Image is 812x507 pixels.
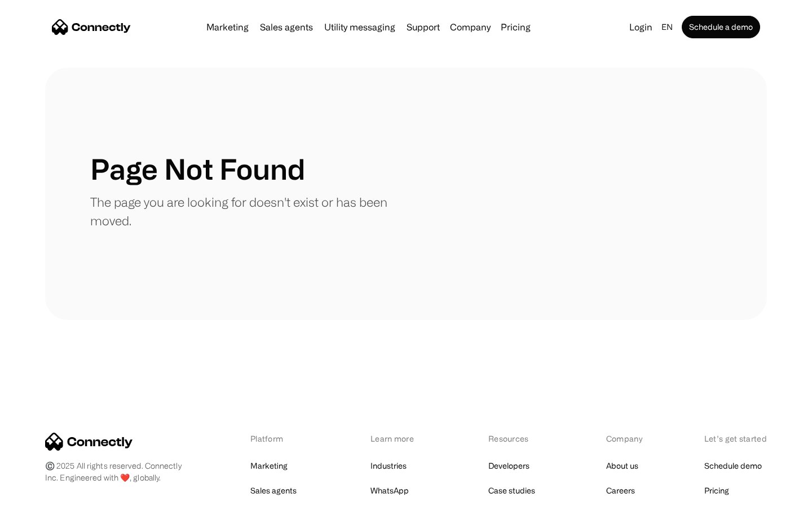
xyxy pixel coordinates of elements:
[370,458,407,474] a: Industries
[488,458,529,474] a: Developers
[496,23,535,32] a: Pricing
[606,433,646,444] div: Company
[11,486,68,503] aside: Language selected: English
[625,19,657,35] a: Login
[370,433,430,444] div: Learn more
[90,152,305,186] h1: Page Not Found
[450,19,491,35] div: Company
[682,16,760,38] a: Schedule a demo
[250,458,288,474] a: Marketing
[255,23,317,32] a: Sales agents
[370,483,409,499] a: WhatsApp
[202,23,253,32] a: Marketing
[488,483,535,499] a: Case studies
[23,487,68,503] ul: Language list
[606,458,638,474] a: About us
[704,483,729,499] a: Pricing
[250,433,312,444] div: Platform
[402,23,444,32] a: Support
[320,23,400,32] a: Utility messaging
[250,483,297,499] a: Sales agents
[704,433,767,444] div: Let’s get started
[704,458,762,474] a: Schedule demo
[661,19,673,35] div: en
[90,193,406,230] p: The page you are looking for doesn't exist or has been moved.
[488,433,548,444] div: Resources
[606,483,635,499] a: Careers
